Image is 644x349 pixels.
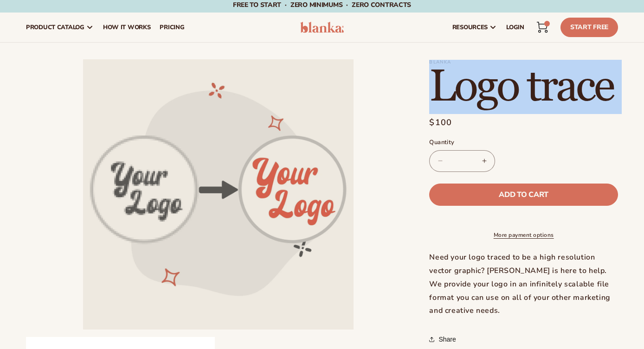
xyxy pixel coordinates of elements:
[300,22,344,33] img: logo
[429,231,618,239] a: More payment options
[560,18,618,37] a: Start Free
[429,251,618,317] div: Need your logo traced to be a high resolution vector graphic? [PERSON_NAME] is here to help. We p...
[160,24,184,31] span: pricing
[26,24,84,31] span: product catalog
[103,24,151,31] span: How It Works
[452,24,488,31] span: resources
[98,13,155,42] a: How It Works
[448,13,502,42] a: resources
[155,13,189,42] a: pricing
[429,59,618,65] p: Blanka
[429,138,618,147] label: Quantity
[506,24,524,31] span: LOGIN
[429,184,618,206] button: Add to cart
[233,0,411,9] span: Free to start · ZERO minimums · ZERO contracts
[499,191,548,198] span: Add to cart
[429,116,452,129] span: $100
[21,13,98,42] a: product catalog
[502,13,529,42] a: LOGIN
[429,65,618,109] h1: Logo trace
